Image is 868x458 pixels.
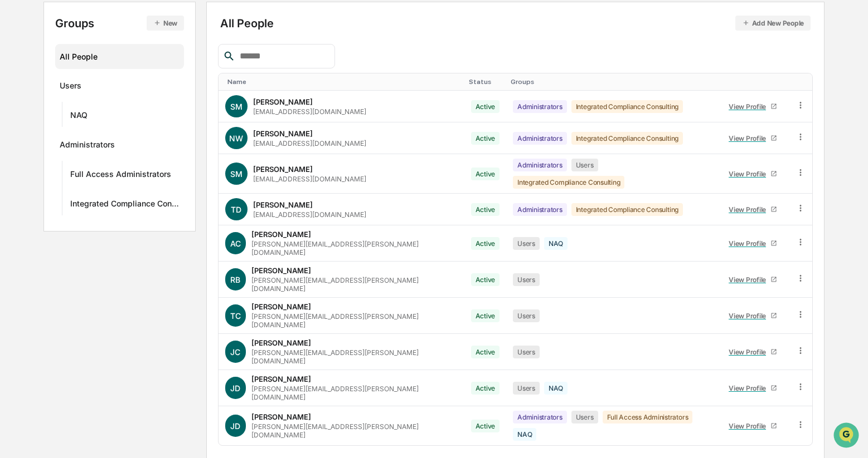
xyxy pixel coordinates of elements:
div: [PERSON_NAME] [253,129,313,138]
span: • [93,151,96,160]
div: Toggle SortBy [722,78,784,86]
div: 🖐️ [11,229,20,238]
div: View Profile [729,170,770,178]
div: NAQ [544,237,568,250]
a: View Profile [724,130,782,147]
a: View Profile [724,201,782,218]
div: View Profile [729,205,770,214]
div: Active [471,237,500,250]
button: Add New People [735,16,811,31]
div: [PERSON_NAME][EMAIL_ADDRESS][PERSON_NAME][DOMAIN_NAME] [251,276,457,293]
span: TD [231,205,241,214]
div: [PERSON_NAME][EMAIL_ADDRESS][PERSON_NAME][DOMAIN_NAME] [251,385,457,401]
div: Active [471,273,500,286]
div: Active [471,203,500,216]
span: AC [230,239,241,248]
span: JD [230,383,240,393]
div: Toggle SortBy [469,78,502,86]
span: [DATE] [99,181,122,190]
div: Integrated Compliance Consulting [571,203,683,216]
div: NAQ [70,110,88,124]
div: Administrators [513,203,567,216]
div: Integrated Compliance Consulting [571,100,683,113]
span: • [93,181,96,190]
div: Past conversations [11,124,75,132]
div: [PERSON_NAME] [251,375,311,383]
div: View Profile [729,348,770,356]
span: [DATE] [99,151,122,160]
div: Toggle SortBy [227,78,460,86]
span: JC [230,347,240,357]
div: [EMAIL_ADDRESS][DOMAIN_NAME] [253,210,366,219]
div: Users [513,382,540,395]
div: [PERSON_NAME] [251,230,311,239]
span: SM [230,102,243,111]
div: Users [571,411,598,423]
a: View Profile [724,271,782,288]
div: Administrators [513,132,567,145]
div: Users [513,273,540,286]
a: View Profile [724,380,782,397]
div: Active [471,420,500,432]
div: View Profile [729,134,770,142]
a: View Profile [724,417,782,435]
div: Full Access Administrators [70,169,171,183]
div: Active [471,309,500,322]
div: Administrators [513,411,567,423]
div: Toggle SortBy [798,78,808,86]
div: [PERSON_NAME][EMAIL_ADDRESS][PERSON_NAME][DOMAIN_NAME] [251,422,457,439]
span: RB [230,275,240,284]
a: View Profile [724,98,782,115]
div: View Profile [729,275,770,284]
div: Administrators [513,100,567,113]
div: [PERSON_NAME] [253,165,313,174]
a: View Profile [724,235,782,252]
span: Data Lookup [22,249,70,260]
div: Active [471,346,500,358]
span: JD [230,421,240,431]
div: All People [220,16,811,31]
div: Integrated Compliance Consulting [571,132,683,145]
div: Integrated Compliance Consulting [513,176,624,189]
button: New [147,16,184,31]
div: [PERSON_NAME][EMAIL_ADDRESS][PERSON_NAME][DOMAIN_NAME] [251,240,457,257]
div: Toggle SortBy [511,78,712,86]
div: View Profile [729,422,770,430]
div: Users [513,346,540,358]
a: View Profile [724,165,782,183]
img: 8933085812038_c878075ebb4cc5468115_72.jpg [23,85,43,105]
div: Active [471,168,500,180]
div: [PERSON_NAME][EMAIL_ADDRESS][PERSON_NAME][DOMAIN_NAME] [251,312,457,329]
div: Start new chat [50,85,183,96]
a: 🗄️Attestations [76,223,143,243]
a: Powered byPylon [79,275,135,284]
div: View Profile [729,239,770,248]
button: See all [173,121,203,135]
span: Pylon [111,276,135,284]
div: Active [471,132,500,145]
div: NAQ [513,428,536,441]
div: View Profile [729,384,770,392]
div: 🔎 [11,250,20,259]
div: [EMAIL_ADDRESS][DOMAIN_NAME] [253,175,366,183]
button: Start new chat [190,88,203,102]
a: View Profile [724,343,782,361]
div: Active [471,382,500,395]
div: [PERSON_NAME] [251,412,311,421]
img: Jack Rasmussen [11,141,29,159]
img: Jack Rasmussen [11,171,29,189]
div: [EMAIL_ADDRESS][DOMAIN_NAME] [253,107,366,116]
div: Groups [55,16,184,31]
a: 🖐️Preclearance [7,223,76,243]
div: Administrators [60,140,115,153]
p: How can we help? [11,23,203,41]
div: Full Access Administrators [603,411,693,423]
div: [PERSON_NAME] [251,302,311,311]
div: Integrated Compliance Consulting [70,199,180,212]
div: [PERSON_NAME] [251,266,311,275]
a: View Profile [724,307,782,324]
span: [PERSON_NAME] [35,181,90,190]
div: [EMAIL_ADDRESS][DOMAIN_NAME] [253,139,366,147]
